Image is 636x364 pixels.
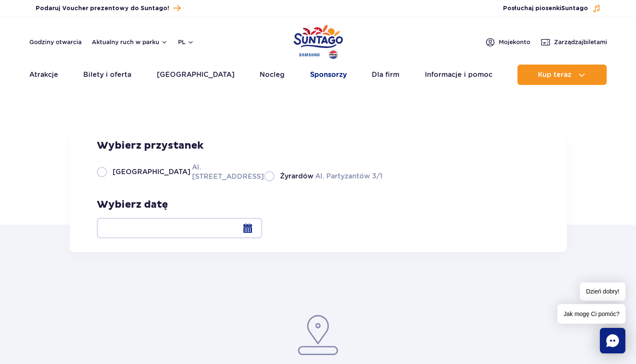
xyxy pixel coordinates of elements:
span: Moje konto [499,38,530,46]
h3: Wybierz datę [97,198,262,211]
a: Nocleg [260,65,285,85]
button: Aktualny ruch w parku [92,39,168,45]
span: Jak mogę Ci pomóc? [557,304,625,324]
a: [GEOGRAPHIC_DATA] [157,65,235,85]
span: Podaruj Voucher prezentowy do Suntago! [36,4,169,13]
button: Kup teraz [517,65,607,85]
button: Posłuchaj piosenkiSuntago [503,4,601,13]
button: pl [178,38,194,46]
a: Sponsorzy [310,65,347,85]
span: Zarządzaj biletami [554,38,607,46]
h3: Wybierz przystanek [97,139,382,152]
span: Żyrardów [280,172,314,181]
a: Podaruj Voucher prezentowy do Suntago! [36,3,181,14]
label: Al. [STREET_ADDRESS] [97,162,254,181]
span: Dzień dobry! [580,282,625,301]
a: Zarządzajbiletami [540,37,607,47]
span: [GEOGRAPHIC_DATA] [113,167,190,177]
a: Godziny otwarcia [29,38,82,46]
span: Kup teraz [538,71,571,79]
a: Atrakcje [29,65,58,85]
span: Posłuchaj piosenki [503,4,588,13]
a: Dla firm [372,65,399,85]
a: Bilety i oferta [83,65,131,85]
span: Suntago [561,6,588,11]
label: Al. Partyzantów 3/1 [264,171,382,181]
div: Chat [600,328,625,353]
img: pin.953eee3c.svg [297,314,339,356]
a: Mojekonto [485,37,530,47]
a: Park of Poland [294,21,343,60]
a: Informacje i pomoc [425,65,492,85]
